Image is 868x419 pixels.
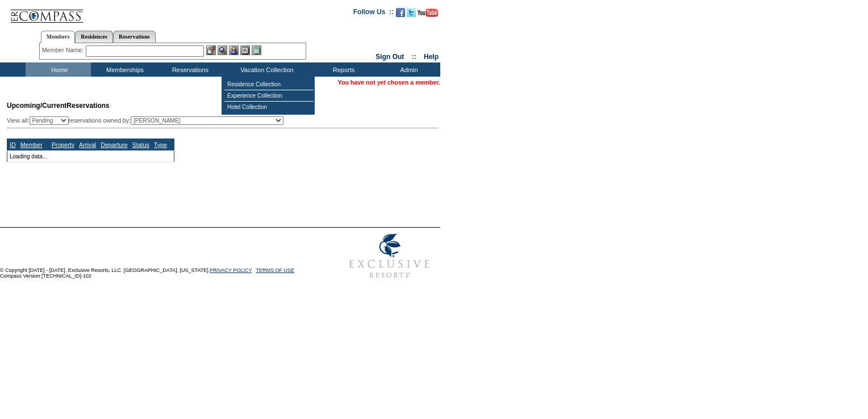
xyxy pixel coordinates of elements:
span: :: [412,53,416,61]
a: Become our fan on Facebook [396,11,405,18]
a: Arrival [79,141,96,148]
img: Follow us on Twitter [407,8,416,17]
td: Loading data... [7,150,174,162]
a: Status [132,141,149,148]
span: Upcoming/Current [7,102,66,110]
td: Reports [310,62,375,77]
a: Help [424,53,439,61]
td: Reservations [156,62,222,77]
td: Admin [375,62,440,77]
td: Residence Collection [224,79,314,90]
img: Subscribe to our YouTube Channel [418,9,438,17]
td: Hotel Collection [224,102,314,112]
a: Member [20,141,43,148]
img: View [218,45,227,55]
a: Sign Out [375,53,404,61]
a: Follow us on Twitter [407,11,416,18]
img: b_edit.gif [206,45,216,55]
img: Exclusive Resorts [339,228,440,284]
a: Property [52,141,74,148]
a: TERMS OF USE [256,267,295,273]
a: ID [10,141,16,148]
img: Impersonate [229,45,239,55]
td: Home [26,62,91,77]
div: View all: reservations owned by: [7,116,289,125]
a: Residences [75,31,113,43]
span: Reservations [7,102,110,110]
a: PRIVACY POLICY [210,267,252,273]
img: Reservations [240,45,250,55]
img: Become our fan on Facebook [396,8,405,17]
td: Experience Collection [224,90,314,102]
a: Members [41,31,76,43]
img: b_calculator.gif [252,45,261,55]
div: Member Name: [42,45,86,55]
span: You have not yet chosen a member. [338,79,440,86]
td: Memberships [91,62,156,77]
a: Departure [101,141,127,148]
a: Type [154,141,167,148]
td: Vacation Collection [222,62,310,77]
a: Reservations [113,31,156,43]
a: Subscribe to our YouTube Channel [418,11,438,18]
td: Follow Us :: [353,7,394,20]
